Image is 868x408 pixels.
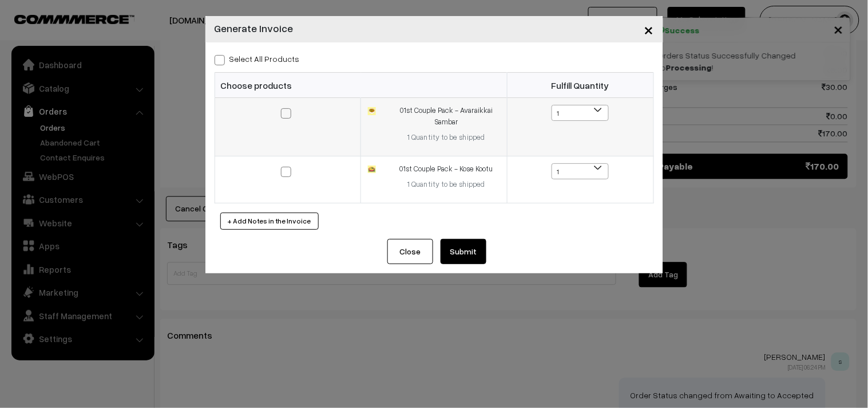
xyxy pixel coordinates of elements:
div: 01st Couple Pack - Avaraikkai Sambar [393,105,500,127]
button: Submit [441,239,486,264]
th: Fulfill Quantity [507,73,653,98]
label: Select all Products [215,53,300,65]
button: + Add Notes in the Invoice [220,213,319,230]
img: 17327208005011Sambar.jpg [368,107,375,115]
span: 1 [552,164,608,180]
span: 1 [552,105,609,121]
div: 1 Quantity to be shipped [393,179,500,190]
th: Choose products [215,73,507,98]
span: × [644,18,654,40]
h4: Generate Invoice [215,21,294,36]
span: 1 [552,163,609,179]
span: 1 [552,105,608,121]
img: 173795861435851000520476.jpg [368,166,375,173]
div: 1 Quantity to be shipped [393,132,500,143]
button: Close [635,11,663,47]
div: 01st Couple Pack - Kose Kootu [393,163,500,175]
button: Close [387,239,433,264]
